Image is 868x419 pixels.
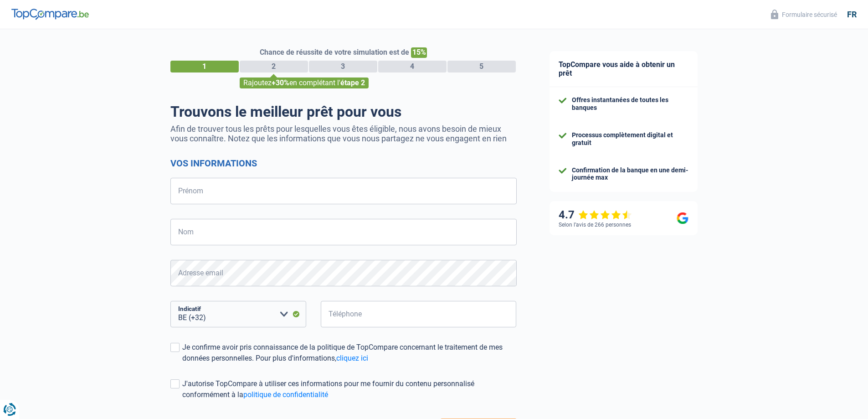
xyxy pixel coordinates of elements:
button: Formulaire sécurisé [765,7,842,22]
div: 3 [309,61,377,72]
h1: Trouvons le meilleur prêt pour vous [170,103,517,120]
div: Processus complètement digital et gratuit [572,131,688,147]
div: Offres instantanées de toutes les banques [572,96,688,112]
div: 2 [240,61,308,72]
div: J'autorise TopCompare à utiliser ces informations pour me fournir du contenu personnalisé conform... [182,378,517,400]
img: TopCompare Logo [11,9,89,20]
div: 5 [447,61,516,72]
div: Selon l’avis de 266 personnes [559,222,631,228]
h2: Vos informations [170,158,517,169]
a: cliquez ici [336,354,368,362]
div: fr [847,10,857,20]
div: 4.7 [559,208,632,222]
p: Afin de trouver tous les prêts pour lesquelles vous êtes éligible, nous avons besoin de mieux vou... [170,124,517,143]
span: étape 2 [340,78,365,87]
div: Rajoutez en complétant l' [240,78,369,88]
input: 401020304 [321,301,517,327]
span: +30% [272,78,289,87]
span: Chance de réussite de votre simulation est de [260,48,409,57]
div: 4 [378,61,447,72]
span: 15% [411,47,427,58]
div: TopCompare vous aide à obtenir un prêt [550,51,698,87]
a: politique de confidentialité [243,390,328,399]
div: Je confirme avoir pris connaissance de la politique de TopCompare concernant le traitement de mes... [182,342,517,364]
div: Confirmation de la banque en une demi-journée max [572,166,688,182]
div: 1 [170,61,239,72]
